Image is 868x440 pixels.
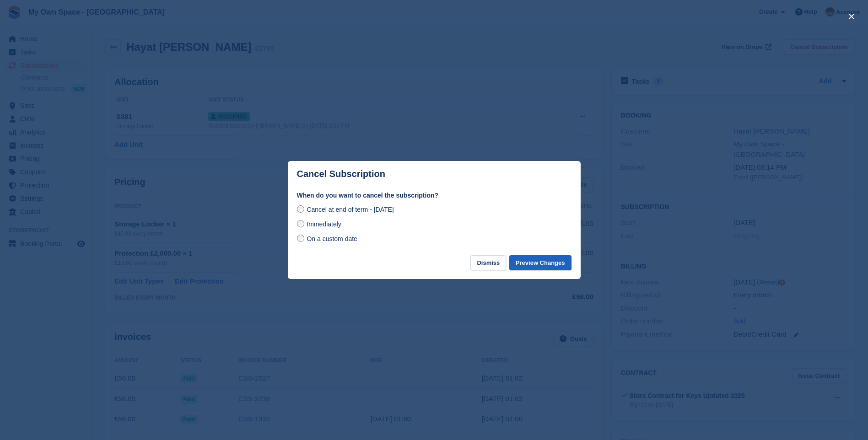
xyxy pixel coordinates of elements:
label: When do you want to cancel the subscription? [297,191,571,200]
input: Cancel at end of term - [DATE] [297,205,304,213]
span: Immediately [307,220,341,228]
input: Immediately [297,220,304,227]
button: Dismiss [470,255,506,270]
span: On a custom date [307,235,357,242]
span: Cancel at end of term - [DATE] [307,206,394,213]
button: Preview Changes [509,255,571,270]
button: close [844,9,859,24]
input: On a custom date [297,235,304,242]
p: Cancel Subscription [297,169,385,179]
